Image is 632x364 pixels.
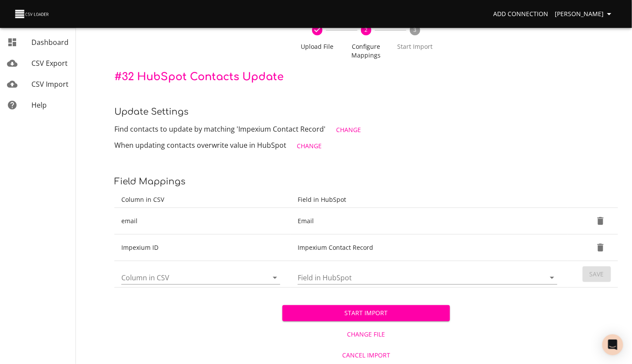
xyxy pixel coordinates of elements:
button: Change File [282,327,450,343]
text: 3 [414,26,417,34]
div: Open Intercom Messenger [602,334,623,355]
span: Change [297,141,322,152]
text: 2 [365,26,368,34]
p: Find contacts to update by matching 'Impexium Contact Record' [114,122,618,138]
span: Start Import [289,308,443,319]
span: [PERSON_NAME] [555,9,615,20]
td: email [114,208,291,235]
button: Delete [590,211,611,231]
span: Help [31,100,47,110]
td: Email [291,208,568,235]
button: Start Import [282,305,450,321]
span: Add Connection [493,9,548,20]
span: Update settings [114,107,189,117]
td: Impexium Contact Record [291,235,568,261]
th: Field in HubSpot [291,192,568,208]
span: Cancel Import [286,350,447,361]
button: [PERSON_NAME] [552,6,618,22]
button: Open [269,272,281,284]
span: Dashboard [31,37,69,47]
span: When updating contacts overwrite value in HubSpot [114,140,286,150]
span: Field Mappings [114,177,185,187]
span: Change [336,125,361,136]
span: Upload File [296,42,338,51]
a: Add Connection [490,6,552,22]
td: Impexium ID [114,235,291,261]
button: Open [546,272,558,284]
span: Change File [286,329,447,340]
button: Delete [590,237,611,258]
span: # 32 HubSpot Contacts Update [114,71,284,83]
span: CSV Import [31,79,69,89]
span: Start Import [394,42,436,51]
span: CSV Export [31,58,68,68]
button: Cancel Import [282,347,450,364]
button: Change [333,122,364,138]
th: Column in CSV [114,192,291,208]
button: Change [293,138,325,154]
img: CSV Loader [14,8,51,20]
span: Configure Mappings [345,42,387,60]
